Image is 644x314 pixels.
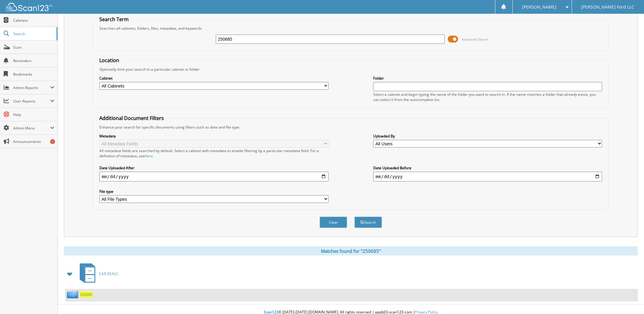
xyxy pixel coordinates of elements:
input: start [99,172,329,181]
a: here [145,153,153,159]
label: Date Uploaded After [99,165,329,170]
button: Clear [320,217,347,228]
label: File type [99,189,329,194]
span: Admin Menu [13,125,50,131]
span: Search [13,31,53,36]
span: [PERSON_NAME] [522,5,557,9]
div: Optionally limit your search to a particular cabinet or folder [96,67,605,72]
legend: Location [96,57,122,64]
a: 250685 [80,292,93,297]
span: Bookmarks [13,72,54,77]
div: All metadata fields are searched by default. Select a cabinet with metadata to enable filtering b... [99,148,329,159]
legend: Search Term [96,16,132,23]
span: Announcements [13,139,54,144]
span: Cabinets [13,18,54,23]
img: folder2.png [67,291,80,298]
span: Help [13,112,54,117]
legend: Additional Document Filters [96,115,167,121]
label: Date Uploaded Before [373,165,602,170]
span: Advanced Search [462,37,489,42]
button: Search [355,217,382,228]
div: Select a cabinet and begin typing the name of the folder you want to search in. If the name match... [373,92,602,102]
img: scan123-logo-white.svg [6,3,52,11]
span: [PERSON_NAME] Ford LLC [582,5,635,9]
input: end [373,172,602,181]
span: Reminders [13,58,54,63]
label: Metadata [99,133,329,139]
div: Enhance your search for specific documents using filters such as date and file type. [96,125,605,130]
div: Matches found for "250685" [64,246,638,256]
a: CAR DEALS [76,262,118,286]
div: Searches all cabinets, folders, files, metadata, and keywords [96,26,605,31]
span: Admin Reports [13,85,50,90]
label: Uploaded By [373,133,602,139]
span: Scan [13,45,54,50]
span: User Reports [13,99,50,104]
label: Cabinet [99,76,329,81]
span: CAR DEALS [99,271,118,276]
label: Folder [373,76,602,81]
div: 1 [50,139,55,144]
